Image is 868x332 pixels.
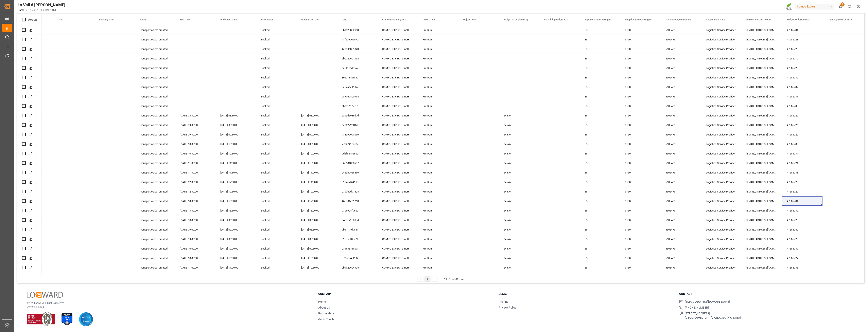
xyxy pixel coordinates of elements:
div: [DATE] 09:00:00 [296,130,337,139]
div: ES [580,92,620,101]
div: Pre-Run [418,111,458,120]
div: [EMAIL_ADDRESS][DOMAIN_NAME] [742,92,782,101]
div: 3150 [620,215,661,225]
div: Logistics Service Provider [701,120,742,130]
div: COMPO EXPERT GmbH [377,101,418,111]
div: Logistics Service Provider [701,130,742,139]
div: Logistics Service Provider [701,149,742,158]
div: Logistics Service Provider [701,82,742,92]
div: Pre-Run [418,187,458,196]
div: ES [580,54,620,63]
div: 3150 [620,120,661,130]
div: ES [580,130,620,139]
div: [EMAIL_ADDRESS][DOMAIN_NAME] [742,111,782,120]
div: 3150 [620,206,661,215]
div: COMPO EXPERT GmbH [377,111,418,120]
div: Pre-Run [418,139,458,149]
div: [DATE] 09:30:00 [296,139,337,149]
div: 6605473 [661,73,701,82]
div: 47586733 [782,139,822,149]
div: 6605473 [661,215,701,225]
div: 9e74a6e1902e [337,82,377,92]
button: Compo Expert [795,3,836,10]
div: 2a99d6936d7d [337,111,377,120]
div: [DATE] 08:30:00 [296,120,337,130]
div: [DATE] 12:00:00 [215,177,256,187]
div: 24576 [499,215,539,225]
div: [EMAIL_ADDRESS][DOMAIN_NAME] [742,54,782,63]
div: 3150 [620,63,661,73]
div: 6605473 [661,63,701,73]
div: COMPO EXPERT GmbH [377,187,418,196]
div: [DATE] 11:30:00 [215,168,256,177]
div: Press SPACE to select this row. [17,168,41,177]
div: [DATE] 13:00:00 [175,196,215,206]
div: ES [580,187,620,196]
div: ES [580,73,620,82]
div: Logistics Service Provider [701,101,742,111]
div: COMPO EXPERT GmbH [377,139,418,149]
div: 6605473 [661,130,701,139]
div: Logistics Service Provider [701,168,742,177]
div: [DATE] 08:30:00 [175,111,215,120]
div: Pre-Run [418,92,458,101]
div: [DATE] 08:30:00 [215,215,256,225]
div: 6c6f91cdff74 [337,63,377,73]
div: cbdaf7a777f7 [337,101,377,111]
div: ES [580,44,620,54]
div: 47586732 [782,73,822,82]
div: 43899c09306e [337,130,377,139]
div: [DATE] 12:00:00 [175,177,215,187]
div: Press SPACE to select this row. [17,177,41,187]
div: 24576 [499,168,539,177]
div: [EMAIL_ADDRESS][DOMAIN_NAME] [742,120,782,130]
div: 6605473 [661,82,701,92]
div: 47586731 [782,196,822,206]
div: Logistics Service Provider [701,111,742,120]
div: 3150 [620,130,661,139]
img: Screenshot%202023-09-29%20at%2010.02.21.png_1712312052.png [786,3,793,10]
div: ES [580,101,620,111]
div: a7e59a4fa6bd [337,206,377,215]
div: ES [580,149,620,158]
div: 6605473 [661,25,701,35]
div: 24576 [499,158,539,168]
div: Pre-Run [418,158,458,168]
div: Logistics Service Provider [701,44,742,54]
div: 3150 [620,44,661,54]
div: 24576 [499,120,539,130]
div: 47586735 [782,101,822,111]
div: [DATE] 11:00:00 [215,158,256,168]
div: Press SPACE to select this row. [17,35,41,44]
div: 3150 [620,25,661,35]
div: 5bb020601b54 [337,54,377,63]
div: ES [580,82,620,92]
div: COMPO EXPERT GmbH [377,54,418,63]
div: 3150 [620,158,661,168]
div: [EMAIL_ADDRESS][DOMAIN_NAME] [742,63,782,73]
div: 3150 [620,73,661,82]
div: 07debada1508 [337,187,377,196]
div: [DATE] 10:30:00 [296,158,337,168]
div: Press SPACE to select this row. [17,196,41,206]
div: [DATE] 11:00:00 [296,168,337,177]
div: [DATE] 10:30:00 [215,149,256,158]
div: ES [580,168,620,177]
div: [DATE] 09:30:00 [215,130,256,139]
div: ES [580,215,620,225]
div: 3150 [620,187,661,196]
div: Compo Expert [795,4,834,10]
div: [EMAIL_ADDRESS][DOMAIN_NAME] [742,215,782,225]
div: [DATE] 11:00:00 [175,158,215,168]
div: [EMAIL_ADDRESS][DOMAIN_NAME] [742,139,782,149]
div: 6605473 [661,196,701,206]
div: 47586720 [782,111,822,120]
div: ES [580,177,620,187]
div: 6605473 [661,139,701,149]
div: ES [580,206,620,215]
div: [DATE] 12:30:00 [175,187,215,196]
div: ES [580,120,620,130]
div: [EMAIL_ADDRESS][DOMAIN_NAME] [742,177,782,187]
button: show 1 new notifications [836,2,845,11]
div: COMPO EXPERT GmbH [377,82,418,92]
